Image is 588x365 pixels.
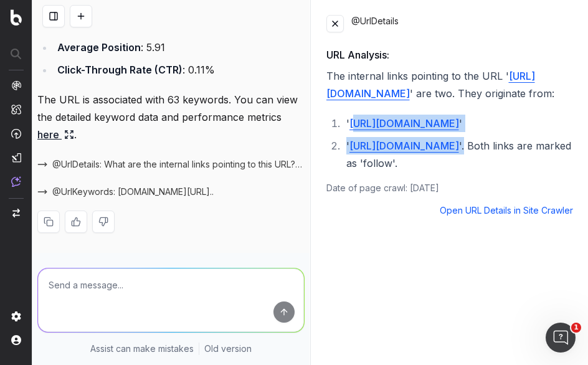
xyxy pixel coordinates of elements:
img: Setting [11,311,21,321]
a: [URL][DOMAIN_NAME] [349,140,459,152]
p: The internal links pointing to the URL ' ' are two. They originate from: [326,67,574,102]
button: @UrlKeywords: [DOMAIN_NAME][URL].. [37,186,214,198]
img: My account [11,335,21,345]
img: Switch project [12,209,20,217]
div: Date of page crawl: [DATE] [326,182,574,194]
strong: Click-Through Rate (CTR) [57,64,183,76]
button: @UrlDetails: What are the internal links pointing to this URL? for [URL][DOMAIN_NAME] [37,158,305,171]
img: Studio [11,153,21,163]
li: : 0.11% [54,61,305,78]
iframe: Intercom live chat [546,323,576,353]
div: @UrlDetails [351,15,574,32]
img: Activation [11,128,21,139]
span: @UrlKeywords: [DOMAIN_NAME][URL].. [52,186,214,198]
span: 1 [571,323,581,333]
img: Intelligence [11,104,21,115]
a: Open URL Details in Site Crawler [440,204,573,217]
li: ' '. Both links are marked as 'follow'. [343,137,574,172]
a: here [37,126,74,143]
span: @UrlDetails: What are the internal links pointing to this URL? for [URL][DOMAIN_NAME] [52,158,305,171]
a: [URL][DOMAIN_NAME] [349,117,459,130]
p: The URL is associated with 63 keywords. You can view the detailed keyword data and performance me... [37,91,305,143]
p: Assist can make mistakes [90,343,194,355]
img: Assist [11,176,21,187]
strong: Average Position [57,41,141,54]
li: : 5.91 [54,39,305,56]
img: Analytics [11,80,21,90]
a: Old version [204,343,252,355]
h4: URL Analysis: [326,47,574,62]
img: Botify logo [11,9,22,26]
li: ' ' [343,115,574,132]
